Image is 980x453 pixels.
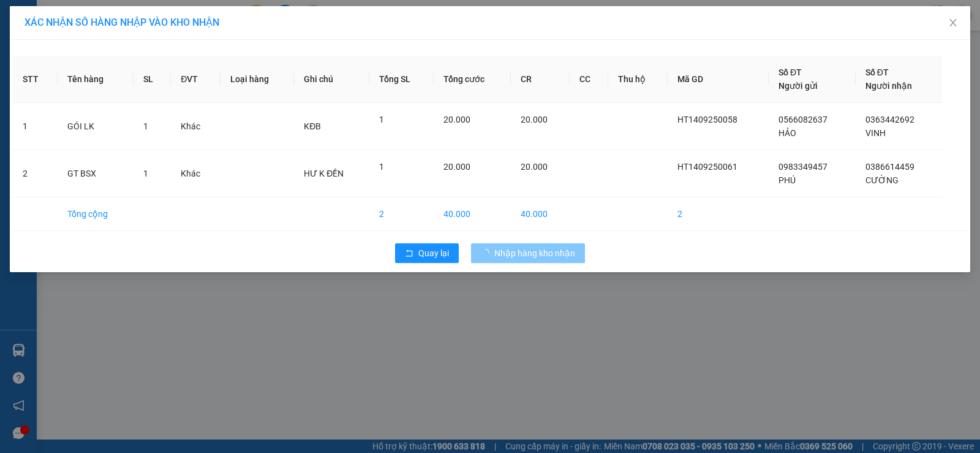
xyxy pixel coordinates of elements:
[58,150,134,197] td: GT BSX
[668,56,769,103] th: Mã GD
[608,56,668,103] th: Thu hộ
[948,18,958,28] span: close
[778,175,796,185] span: PHÚ
[58,56,134,103] th: Tên hàng
[471,243,585,263] button: Nhập hàng kho nhận
[395,243,459,263] button: rollbackQuay lại
[778,67,802,77] span: Số ĐT
[865,175,899,185] span: CƯỜNG
[143,121,148,131] span: 1
[294,56,369,103] th: Ghi chú
[221,56,294,103] th: Loại hàng
[143,169,148,178] span: 1
[778,128,796,138] span: HẢO
[171,56,221,103] th: ĐVT
[304,121,321,131] span: KĐB
[443,162,470,172] span: 20.000
[24,17,219,28] span: XÁC NHẬN SỐ HÀNG NHẬP VÀO KHO NHẬN
[778,162,827,172] span: 0983349457
[865,115,914,124] span: 0363442692
[865,162,914,172] span: 0386614459
[13,56,58,103] th: STT
[379,115,384,124] span: 1
[677,115,737,124] span: HT1409250058
[13,150,58,197] td: 2
[521,115,548,124] span: 20.000
[434,197,510,231] td: 40.000
[668,197,769,231] td: 2
[936,6,970,40] button: Close
[865,81,912,91] span: Người nhận
[405,249,413,259] span: rollback
[677,162,737,172] span: HT1409250061
[369,56,434,103] th: Tổng SL
[13,103,58,150] td: 1
[494,246,575,260] span: Nhập hàng kho nhận
[511,56,570,103] th: CR
[418,246,449,260] span: Quay lại
[369,197,434,231] td: 2
[778,81,818,91] span: Người gửi
[58,197,134,231] td: Tổng cộng
[443,115,470,124] span: 20.000
[521,162,548,172] span: 20.000
[134,56,171,103] th: SL
[570,56,608,103] th: CC
[304,169,344,178] span: HƯ K ĐỀN
[434,56,510,103] th: Tổng cước
[865,128,886,138] span: VINH
[481,249,494,257] span: loading
[511,197,570,231] td: 40.000
[379,162,384,172] span: 1
[58,103,134,150] td: GÓI LK
[171,103,221,150] td: Khác
[778,115,827,124] span: 0566082637
[171,150,221,197] td: Khác
[865,67,889,77] span: Số ĐT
